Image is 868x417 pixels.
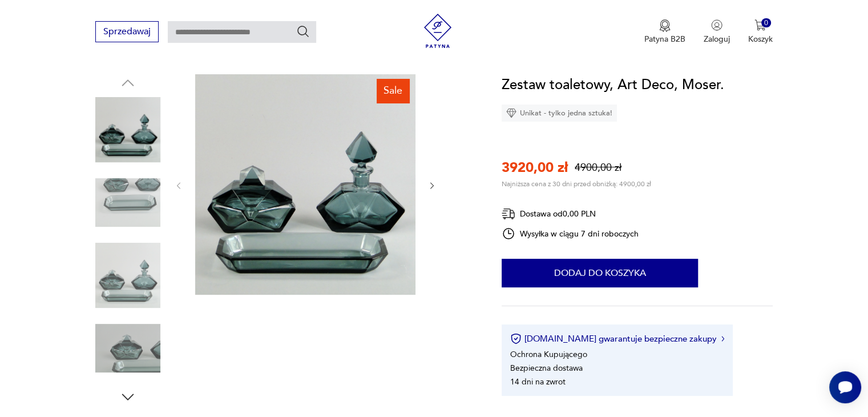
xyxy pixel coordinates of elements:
[575,161,621,175] p: 4900,00 zł
[711,19,722,31] img: Ikonka użytkownika
[502,227,639,240] div: Wysyłka w ciągu 7 dni roboczych
[95,243,160,308] img: Zdjęcie produktu Zestaw toaletowy, Art Deco, Moser.
[195,74,415,295] img: Zdjęcie produktu Zestaw toaletowy, Art Deco, Moser.
[704,34,730,45] p: Zaloguj
[761,18,771,28] div: 0
[95,97,160,162] img: Zdjęcie produktu Zestaw toaletowy, Art Deco, Moser.
[704,19,730,45] button: Zaloguj
[296,25,310,38] button: Szukaj
[95,21,159,42] button: Sprzedawaj
[502,207,639,221] div: Dostawa od 0,00 PLN
[502,207,515,221] img: Ikona dostawy
[506,108,516,118] img: Ikona diamentu
[377,79,409,103] div: Sale
[644,19,685,45] button: Patyna B2B
[721,336,725,342] img: Ikona strzałki w prawo
[502,259,698,287] button: Dodaj do koszyka
[659,19,671,32] img: Ikona medalu
[95,316,160,381] img: Zdjęcie produktu Zestaw toaletowy, Art Deco, Moser.
[644,19,685,45] a: Ikona medaluPatyna B2B
[748,34,773,45] p: Koszyk
[644,34,685,45] p: Patyna B2B
[502,74,724,96] h1: Zestaw toaletowy, Art Deco, Moser.
[510,363,583,374] li: Bezpieczna dostawa
[510,333,724,344] button: [DOMAIN_NAME] gwarantuje bezpieczne zakupy
[510,333,522,344] img: Ikona certyfikatu
[95,29,159,37] a: Sprzedawaj
[502,105,617,122] div: Unikat - tylko jedna sztuka!
[95,170,160,235] img: Zdjęcie produktu Zestaw toaletowy, Art Deco, Moser.
[748,19,773,45] button: 0Koszyk
[510,376,566,387] li: 14 dni na zwrot
[502,179,651,189] p: Najniższa cena z 30 dni przed obniżką: 4900,00 zł
[510,349,587,360] li: Ochrona Kupującego
[421,14,455,48] img: Patyna - sklep z meblami i dekoracjami vintage
[754,19,766,31] img: Ikona koszyka
[829,371,861,403] iframe: Smartsupp widget button
[502,158,568,177] p: 3920,00 zł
